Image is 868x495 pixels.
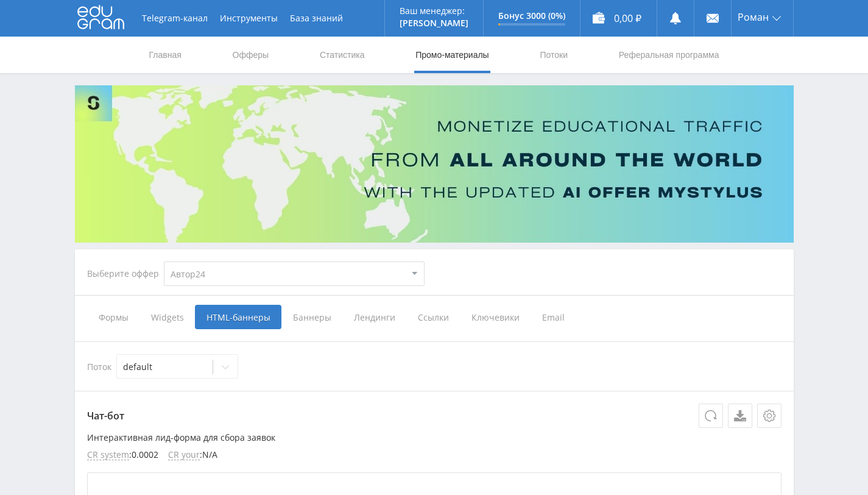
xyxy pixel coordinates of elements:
p: [PERSON_NAME] [400,18,468,28]
a: Потоки [538,37,569,73]
a: Скачать [728,404,752,428]
p: Бонус 3000 (0%) [498,11,565,21]
a: Статистика [319,37,366,73]
a: Промо-материалы [414,37,490,73]
a: Главная [148,37,183,73]
li: : N/A [168,450,217,460]
span: Widgets [139,305,195,329]
span: Лендинги [342,305,406,329]
p: Ваш менеджер: [400,6,468,16]
li: : 0.0002 [87,450,158,460]
a: Реферальная программа [618,37,721,73]
span: Email [531,305,576,329]
p: Интерактивная лид-форма для сбора заявок [87,433,782,443]
span: Формы [87,305,139,329]
span: CR your [168,450,200,460]
div: Поток [87,354,782,379]
span: Роман [738,12,769,22]
span: Баннеры [281,305,342,329]
button: Настройки [757,404,782,428]
img: Banner [75,85,794,243]
p: Чат-бот [87,404,782,428]
span: Ключевики [460,305,531,329]
div: Выберите оффер [87,269,164,279]
span: CR system [87,450,129,460]
button: Обновить [699,404,723,428]
span: Ссылки [406,305,460,329]
span: HTML-баннеры [195,305,281,329]
a: Офферы [231,37,270,73]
